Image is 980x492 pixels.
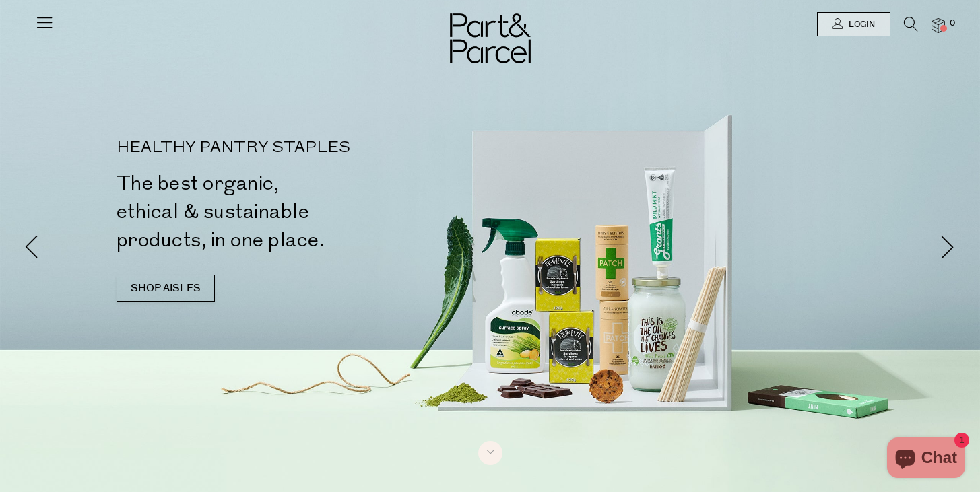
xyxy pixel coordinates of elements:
[117,140,496,156] p: HEALTHY PANTRY STAPLES
[946,17,958,30] span: 0
[117,170,496,254] h2: The best organic, ethical & sustainable products, in one place.
[817,12,890,36] a: Login
[450,13,531,63] img: Part&Parcel
[932,18,945,32] a: 0
[845,19,875,30] span: Login
[117,275,215,302] a: SHOP AISLES
[883,437,969,481] inbox-online-store-chat: Shopify online store chat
